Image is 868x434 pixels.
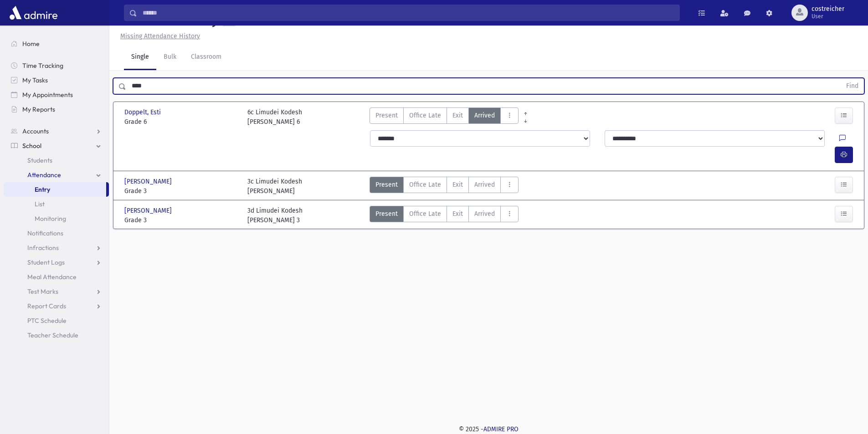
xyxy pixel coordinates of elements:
[4,182,106,197] a: Entry
[4,284,109,299] a: Test Marks
[27,317,67,325] span: PTC Schedule
[370,177,519,196] div: AttTypes
[841,78,864,94] button: Find
[124,117,238,127] span: Grade 6
[124,186,238,196] span: Grade 3
[7,4,60,22] img: AdmirePro
[27,258,65,266] span: Student Logs
[474,111,495,120] span: Arrived
[474,209,495,219] span: Arrived
[4,197,109,211] a: List
[4,138,109,153] a: School
[4,36,109,51] a: Home
[409,111,441,120] span: Office Late
[4,226,109,240] a: Notifications
[375,111,398,120] span: Present
[27,273,77,281] span: Meal Attendance
[375,180,398,189] span: Present
[4,313,109,328] a: PTC Schedule
[247,206,303,225] div: 3d Limudei Kodesh [PERSON_NAME] 3
[22,40,40,48] span: Home
[812,13,844,20] span: User
[247,177,302,196] div: 3c Limudei Kodesh [PERSON_NAME]
[452,111,463,120] span: Exit
[124,107,163,117] span: Doppelt, Esti
[375,209,398,219] span: Present
[474,180,495,189] span: Arrived
[452,209,463,219] span: Exit
[35,214,66,223] span: Monitoring
[27,244,59,252] span: Infractions
[4,328,109,342] a: Teacher Schedule
[22,105,55,113] span: My Reports
[27,229,63,237] span: Notifications
[124,424,853,434] div: © 2025 -
[27,287,58,296] span: Test Marks
[409,209,441,219] span: Office Late
[27,331,78,339] span: Teacher Schedule
[27,171,61,179] span: Attendance
[156,45,184,70] a: Bulk
[812,5,844,13] span: costreicher
[4,124,109,138] a: Accounts
[4,255,109,270] a: Student Logs
[4,87,109,102] a: My Appointments
[22,61,63,70] span: Time Tracking
[22,127,49,135] span: Accounts
[117,32,200,40] a: Missing Attendance History
[137,5,679,21] input: Search
[452,180,463,189] span: Exit
[22,76,48,84] span: My Tasks
[409,180,441,189] span: Office Late
[27,156,52,164] span: Students
[184,45,229,70] a: Classroom
[120,32,200,40] u: Missing Attendance History
[22,91,73,99] span: My Appointments
[27,302,66,310] span: Report Cards
[247,107,302,127] div: 6c Limudei Kodesh [PERSON_NAME] 6
[4,211,109,226] a: Monitoring
[4,102,109,117] a: My Reports
[4,73,109,87] a: My Tasks
[22,142,41,150] span: School
[4,58,109,73] a: Time Tracking
[124,206,174,215] span: [PERSON_NAME]
[4,168,109,182] a: Attendance
[4,299,109,313] a: Report Cards
[124,177,174,186] span: [PERSON_NAME]
[124,45,156,70] a: Single
[4,270,109,284] a: Meal Attendance
[35,185,50,194] span: Entry
[124,215,238,225] span: Grade 3
[370,107,519,127] div: AttTypes
[4,153,109,168] a: Students
[370,206,519,225] div: AttTypes
[35,200,45,208] span: List
[4,240,109,255] a: Infractions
